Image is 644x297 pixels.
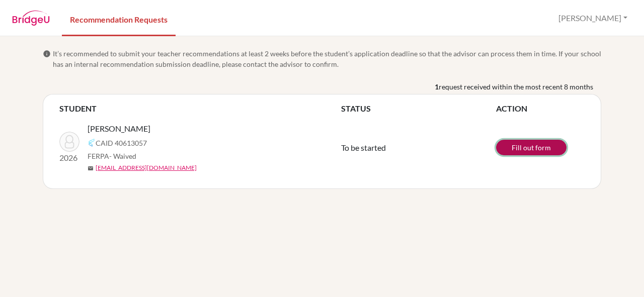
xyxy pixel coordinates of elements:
[62,2,176,36] a: Recommendation Requests
[554,9,632,28] button: [PERSON_NAME]
[496,140,567,155] a: Fill out form
[341,103,496,115] th: STATUS
[439,81,593,92] span: request received within the most recent 8 months
[59,103,341,115] th: STUDENT
[88,151,136,161] span: FERPA
[496,103,585,115] th: ACTION
[96,163,197,172] a: [EMAIL_ADDRESS][DOMAIN_NAME]
[43,50,51,58] span: info
[88,123,150,135] span: [PERSON_NAME]
[59,152,79,164] p: 2026
[109,152,136,160] span: - Waived
[341,143,386,152] span: To be started
[53,48,601,69] span: It’s recommended to submit your teacher recommendations at least 2 weeks before the student’s app...
[96,138,147,148] span: CAID 40613057
[12,11,50,26] img: BridgeU logo
[59,132,79,152] img: Vidal, Ella
[435,81,439,92] b: 1
[88,139,96,147] img: Common App logo
[88,165,94,171] span: mail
